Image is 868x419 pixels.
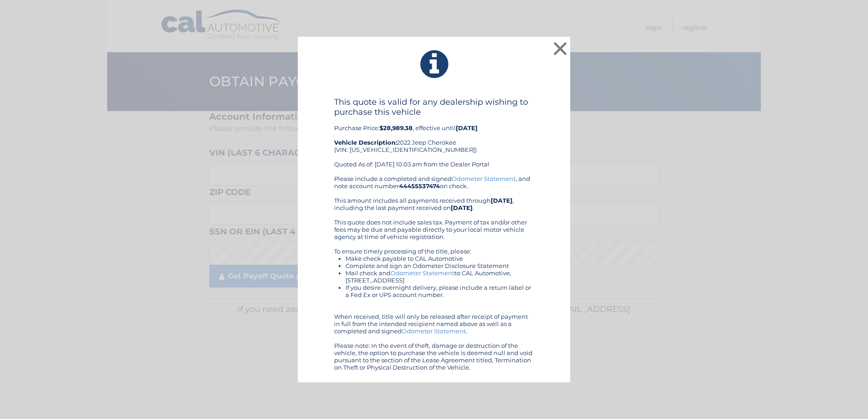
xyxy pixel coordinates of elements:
div: Purchase Price: , effective until 2022 Jeep Cherokee (VIN: [US_VEHICLE_IDENTIFICATION_NUMBER]) Qu... [334,97,534,175]
a: Odometer Statement [452,175,516,182]
b: $28,989.38 [380,124,413,132]
button: × [551,39,569,58]
b: [DATE] [456,124,478,132]
h4: This quote is valid for any dealership wishing to purchase this vehicle [334,97,534,117]
div: Please include a completed and signed , and note account number on check. This amount includes al... [334,175,534,371]
a: Odometer Statement [390,269,454,277]
b: [DATE] [491,197,513,204]
li: Make check payable to CAL Automotive [345,255,534,262]
li: Complete and sign an Odometer Disclosure Statement [345,262,534,269]
b: [DATE] [451,204,473,211]
li: If you desire overnight delivery, please include a return label or a Fed Ex or UPS account number. [345,284,534,298]
b: 44455537474 [399,182,440,190]
li: Mail check and to CAL Automotive, [STREET_ADDRESS] [345,269,534,284]
strong: Vehicle Description: [334,139,397,146]
a: Odometer Statement [402,327,466,335]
